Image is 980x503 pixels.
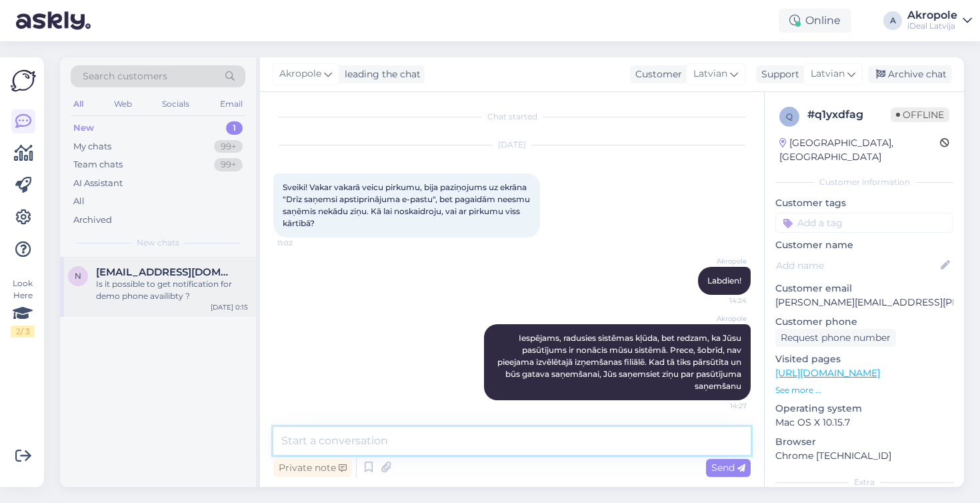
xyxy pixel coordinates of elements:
[273,111,751,123] div: Chat started
[697,296,747,306] span: 14:24
[907,10,972,31] a: AkropoleiDeal Latvija
[697,256,747,266] span: Akropole
[96,278,248,302] div: Is it possible to get notification for demo phone availibty ?
[775,476,953,488] div: Extra
[73,213,112,227] div: Archived
[775,416,953,430] p: Mac OS X 10.15.7
[226,121,243,135] div: 1
[73,140,111,153] div: My chats
[775,367,880,379] a: [URL][DOMAIN_NAME]
[73,121,94,135] div: New
[779,9,851,33] div: Online
[775,196,953,210] p: Customer tags
[83,69,167,83] span: Search customers
[775,449,953,463] p: Chrome [TECHNICAL_ID]
[214,158,243,171] div: 99+
[891,107,949,122] span: Offline
[11,326,35,338] div: 2 / 3
[707,276,741,286] span: Labdien!
[775,238,953,252] p: Customer name
[73,195,85,208] div: All
[96,266,235,278] span: nisumehta2011@gmail.com
[217,95,245,113] div: Email
[775,329,896,347] div: Request phone number
[697,401,747,411] span: 14:27
[775,176,953,188] div: Customer information
[283,182,532,228] span: Sveiki! Vakar vakarā veicu pirkumu, bija paziņojums uz ekrāna "Drīz saņemsi apstiprinājuma e-past...
[775,352,953,366] p: Visited pages
[883,11,902,30] div: A
[775,213,953,233] input: Add a tag
[756,67,799,81] div: Support
[775,402,953,416] p: Operating system
[211,302,248,312] div: [DATE] 0:15
[907,10,957,21] div: Akropole
[214,140,243,153] div: 99+
[73,158,123,171] div: Team chats
[868,65,952,83] div: Archive chat
[907,21,957,31] div: iDeal Latvija
[711,462,745,474] span: Send
[779,136,940,164] div: [GEOGRAPHIC_DATA], [GEOGRAPHIC_DATA]
[279,67,321,81] span: Akropole
[273,139,751,151] div: [DATE]
[775,296,953,310] p: [PERSON_NAME][EMAIL_ADDRESS][PERSON_NAME][DOMAIN_NAME]
[11,278,35,338] div: Look Here
[11,68,36,93] img: Askly Logo
[71,95,86,113] div: All
[75,271,81,281] span: n
[775,315,953,329] p: Customer phone
[339,67,421,81] div: leading the chat
[775,384,953,396] p: See more ...
[277,238,327,248] span: 11:02
[630,67,682,81] div: Customer
[73,177,123,190] div: AI Assistant
[775,435,953,449] p: Browser
[497,333,743,391] span: Iespējams, radusies sistēmas kļūda, bet redzam, ka Jūsu pasūtījums ir nonācis mūsu sistēmā. Prece...
[137,237,179,249] span: New chats
[693,67,727,81] span: Latvian
[273,459,352,477] div: Private note
[775,282,953,296] p: Customer email
[807,107,891,123] div: # q1yxdfag
[786,111,793,121] span: q
[776,258,938,273] input: Add name
[697,314,747,324] span: Akropole
[159,95,192,113] div: Socials
[111,95,135,113] div: Web
[811,67,845,81] span: Latvian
